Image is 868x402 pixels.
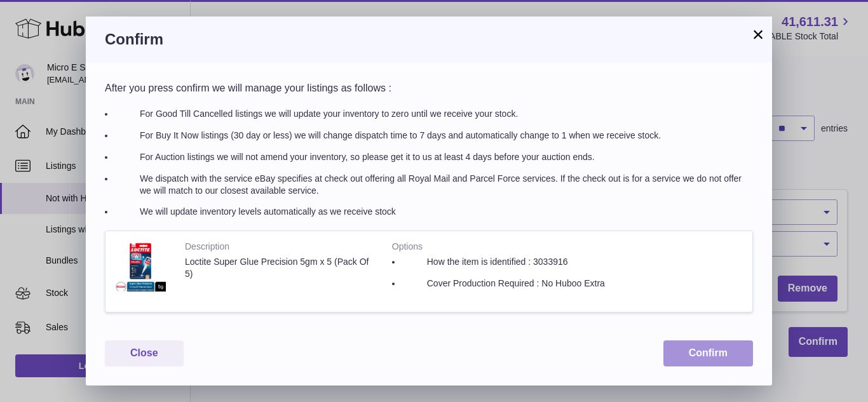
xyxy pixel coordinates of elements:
[402,278,627,290] li: Cover Production Required : No Huboo Extra
[115,241,166,291] img: $_57.JPG
[750,27,766,42] button: ×
[105,81,753,95] p: After you press confirm we will manage your listings as follows :
[663,340,753,366] button: Confirm
[114,108,753,120] li: For Good Till Cancelled listings we will update your inventory to zero until we receive your stock.
[392,241,627,256] strong: Options
[114,151,753,163] li: For Auction listings we will not amend your inventory, so please get it to us at least 4 days bef...
[114,206,753,218] li: We will update inventory levels automatically as we receive stock
[105,340,184,366] button: Close
[185,241,373,256] strong: Description
[175,231,383,312] td: Loctite Super Glue Precision 5gm x 5 (Pack Of 5)
[105,29,753,50] h3: Confirm
[114,173,753,197] li: We dispatch with the service eBay specifies at check out offering all Royal Mail and Parcel Force...
[114,130,753,142] li: For Buy It Now listings (30 day or less) we will change dispatch time to 7 days and automatically...
[402,256,627,268] li: How the item is identified : 3033916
